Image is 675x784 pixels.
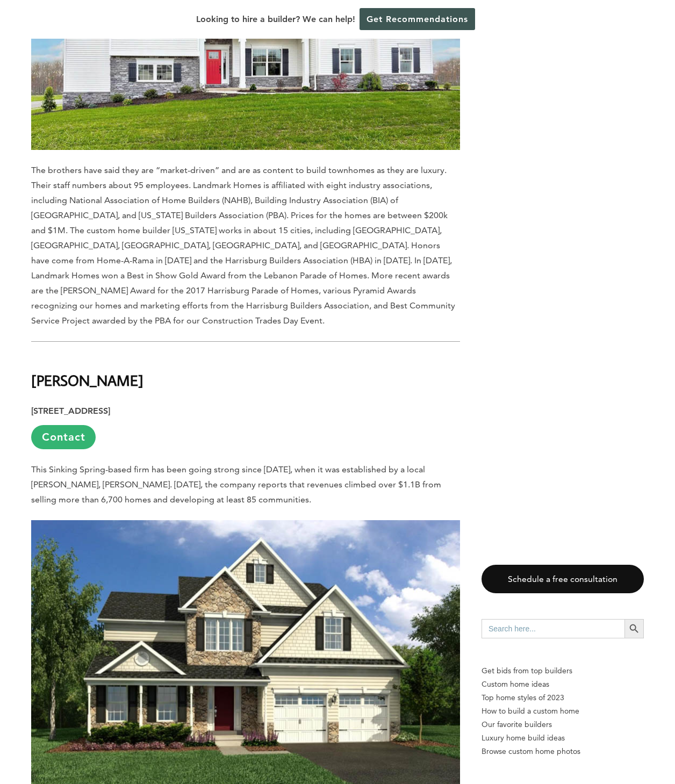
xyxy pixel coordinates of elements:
strong: [STREET_ADDRESS] [31,406,110,416]
a: Browse custom home photos [482,745,644,758]
iframe: Drift Widget Chat Controller [621,730,662,771]
a: How to build a custom home [482,704,644,718]
a: Contact [31,425,96,449]
a: Schedule a free consultation [482,565,644,593]
span: The brothers have said they are “market-driven” and are as content to build townhomes as they are... [31,165,455,326]
span: This Sinking Spring-based firm has been going strong since [DATE], when it was established by a l... [31,464,441,505]
p: Get bids from top builders [482,664,644,678]
a: Luxury home build ideas [482,731,644,745]
input: Search here... [482,619,624,638]
svg: Search [628,623,640,635]
a: Our favorite builders [482,718,644,731]
a: Top home styles of 2023 [482,691,644,704]
b: [PERSON_NAME] [31,371,143,390]
a: Custom home ideas [482,678,644,691]
a: Get Recommendations [360,8,475,30]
